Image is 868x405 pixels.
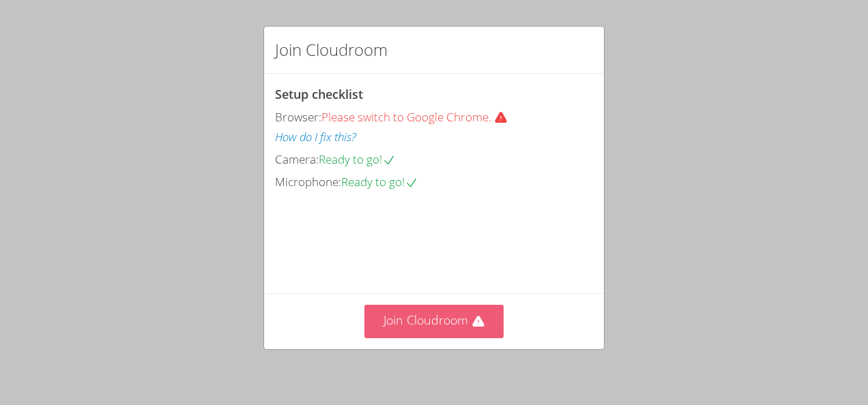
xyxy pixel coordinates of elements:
button: Join Cloudroom [364,305,504,338]
h2: Join Cloudroom [275,37,388,62]
span: Please switch to Google Chrome. [321,109,513,125]
button: How do I fix this? [275,127,356,147]
span: Ready to go! [319,151,396,167]
span: Microphone: [275,174,341,190]
span: Ready to go! [341,174,418,190]
span: Setup checklist [275,86,363,102]
span: Browser: [275,109,321,125]
span: Camera: [275,151,319,167]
